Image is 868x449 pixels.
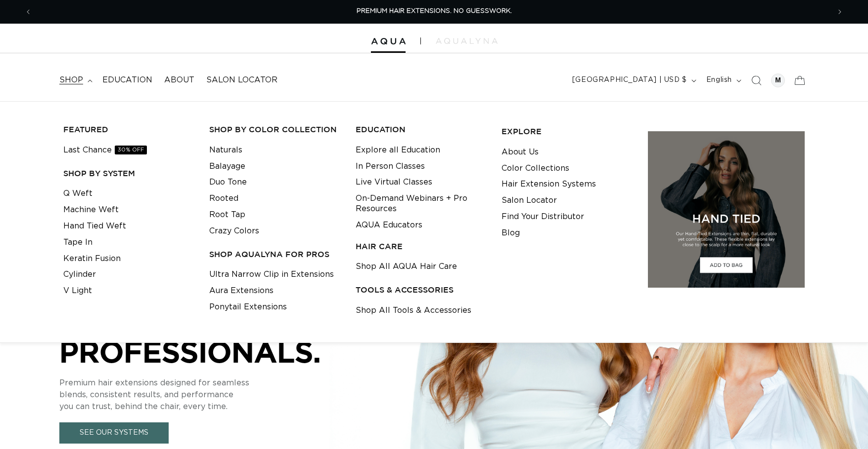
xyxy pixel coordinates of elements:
[356,217,422,233] a: AQUA Educators
[502,225,520,241] a: Blog
[102,75,152,85] span: Education
[63,186,92,202] a: Q Weft
[63,283,92,299] a: V Light
[63,251,121,267] a: Keratin Fusion
[63,142,147,158] a: Last Chance30% OFF
[63,266,96,283] a: Cylinder
[209,207,245,223] a: Root Tap
[356,190,486,217] a: On-Demand Webinars + Pro Resources
[158,69,200,91] a: About
[356,241,486,252] h3: HAIR CARE
[502,192,557,209] a: Salon Locator
[356,142,440,158] a: Explore all Education
[59,75,83,85] span: shop
[63,168,194,179] h3: SHOP BY SYSTEM
[572,75,687,85] span: [GEOGRAPHIC_DATA] | USD $
[502,209,584,225] a: Find Your Distributor
[200,69,283,91] a: Salon Locator
[829,2,851,21] button: Next announcement
[700,71,745,90] button: English
[63,234,92,251] a: Tape In
[206,75,277,85] span: Salon Locator
[209,124,340,135] h3: Shop by Color Collection
[356,259,457,275] a: Shop All AQUA Hair Care
[436,38,498,44] img: aqualyna.com
[356,158,425,175] a: In Person Classes
[566,71,700,90] button: [GEOGRAPHIC_DATA] | USD $
[115,146,147,154] span: 30% OFF
[371,38,406,45] img: Aqua Hair Extensions
[356,174,432,190] a: Live Virtual Classes
[17,2,39,21] button: Previous announcement
[502,160,569,177] a: Color Collections
[209,266,334,283] a: Ultra Narrow Clip in Extensions
[59,377,356,412] p: Premium hair extensions designed for seamless blends, consistent results, and performance you can...
[63,218,126,234] a: Hand Tied Weft
[706,75,732,85] span: English
[209,190,238,207] a: Rooted
[502,126,632,137] h3: EXPLORE
[96,69,158,91] a: Education
[209,283,274,299] a: Aura Extensions
[209,299,287,315] a: Ponytail Extensions
[502,176,596,192] a: Hair Extension Systems
[502,144,539,160] a: About Us
[356,285,486,295] h3: TOOLS & ACCESSORIES
[209,174,247,190] a: Duo Tone
[209,158,245,175] a: Balayage
[63,202,119,218] a: Machine Weft
[63,124,194,135] h3: FEATURED
[745,70,767,91] summary: Search
[356,302,471,319] a: Shop All Tools & Accessories
[357,8,512,14] span: PREMIUM HAIR EXTENSIONS. NO GUESSWORK.
[53,69,96,91] summary: shop
[209,249,340,260] h3: Shop AquaLyna for Pros
[209,142,242,158] a: Naturals
[59,422,169,444] a: See Our Systems
[209,223,259,239] a: Crazy Colors
[164,75,194,85] span: About
[356,124,486,135] h3: EDUCATION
